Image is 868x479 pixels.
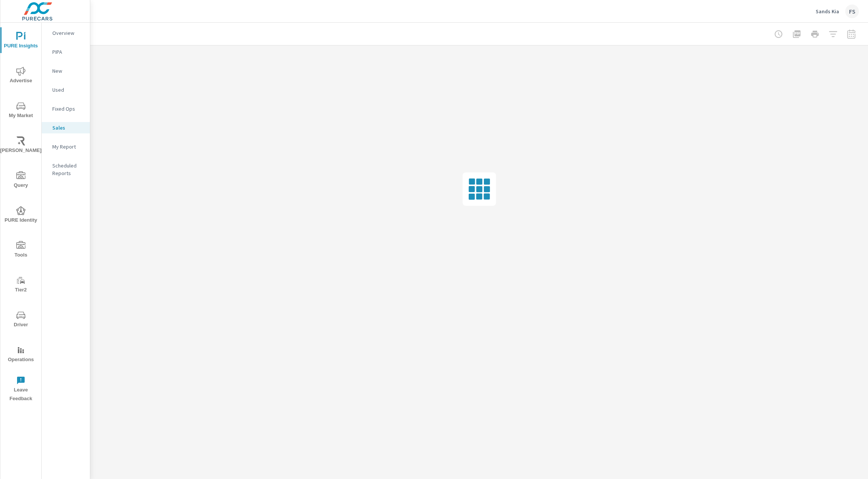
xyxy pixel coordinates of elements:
[52,105,84,113] p: Fixed Ops
[52,86,84,94] p: Used
[42,141,90,152] div: My Report
[3,136,39,155] span: [PERSON_NAME]
[52,29,84,37] p: Overview
[3,206,39,225] span: PURE Identity
[3,67,39,85] span: Advertise
[845,5,859,18] div: FS
[42,103,90,114] div: Fixed Ops
[816,8,839,15] p: Sands Kia
[42,46,90,58] div: PIPA
[3,32,39,50] span: PURE Insights
[3,102,39,120] span: My Market
[42,84,90,95] div: Used
[42,160,90,179] div: Scheduled Reports
[0,23,41,406] div: nav menu
[42,65,90,77] div: New
[3,376,39,403] span: Leave Feedback
[42,122,90,133] div: Sales
[52,143,84,150] p: My Report
[3,311,39,329] span: Driver
[3,171,39,190] span: Query
[3,241,39,260] span: Tools
[3,346,39,364] span: Operations
[3,276,39,294] span: Tier2
[52,162,84,177] p: Scheduled Reports
[52,67,84,75] p: New
[52,124,84,131] p: Sales
[52,48,84,56] p: PIPA
[42,27,90,39] div: Overview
